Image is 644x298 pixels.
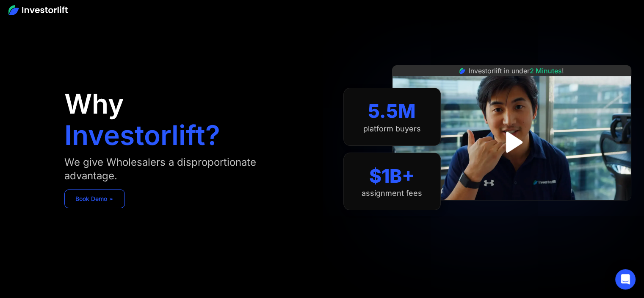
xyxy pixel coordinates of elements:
[493,123,531,161] a: open lightbox
[369,165,415,187] div: $1B+
[448,205,575,215] iframe: Customer reviews powered by Trustpilot
[64,189,125,208] a: Book Demo ➢
[530,67,562,75] span: 2 Minutes
[469,66,564,76] div: Investorlift in under !
[64,90,124,117] h1: Why
[64,156,297,183] div: We give Wholesalers a disproportionate advantage.
[64,122,220,149] h1: Investorlift?
[368,100,416,123] div: 5.5M
[362,189,422,198] div: assignment fees
[615,269,636,290] div: Open Intercom Messenger
[363,124,421,134] div: platform buyers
